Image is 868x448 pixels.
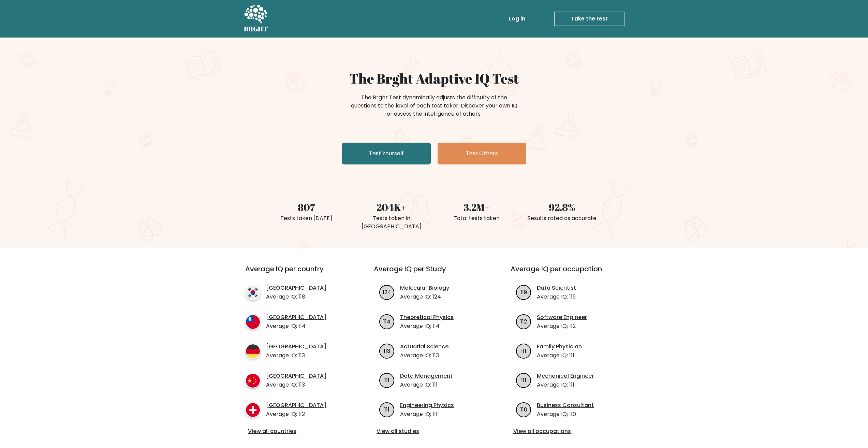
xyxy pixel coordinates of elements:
text: 111 [521,347,526,355]
a: BRGHT [244,3,268,35]
p: Average IQ: 119 [537,293,576,301]
img: country [245,373,261,388]
a: Software Engineer [537,313,587,321]
h5: BRGHT [244,25,268,33]
text: 113 [384,347,390,355]
p: Average IQ: 110 [537,410,594,418]
a: Molecular Biology [400,284,449,292]
a: View all occupations [513,427,628,435]
text: 110 [520,405,527,413]
p: Average IQ: 111 [537,351,582,360]
a: [GEOGRAPHIC_DATA] [266,313,326,321]
a: View all studies [377,427,491,435]
text: 111 [384,405,389,413]
text: 112 [520,317,527,325]
div: 807 [268,200,345,214]
div: Tests taken [DATE] [268,214,345,222]
p: Average IQ: 112 [537,322,587,330]
p: Average IQ: 113 [266,351,326,360]
p: Average IQ: 114 [266,322,326,330]
p: Average IQ: 111 [400,410,454,418]
a: Mechanical Engineer [537,372,594,380]
img: country [245,314,261,330]
h1: The Brght Adaptive IQ Test [268,70,601,87]
a: Family Physician [537,343,582,351]
div: 3.2M+ [438,200,515,214]
p: Average IQ: 118 [266,293,326,301]
p: Average IQ: 113 [266,381,326,389]
p: Average IQ: 113 [400,351,448,360]
div: 204K+ [353,200,430,214]
text: 114 [383,317,391,325]
p: Average IQ: 111 [537,381,594,389]
img: country [245,344,261,359]
a: [GEOGRAPHIC_DATA] [266,401,326,409]
a: Take the test [554,12,624,26]
h3: Average IQ per occupation [511,265,631,281]
img: country [245,285,261,300]
div: Total tests taken [438,214,515,222]
p: Average IQ: 124 [400,293,449,301]
div: Tests taken in [GEOGRAPHIC_DATA] [353,214,430,231]
a: Business Consultant [537,401,594,409]
h3: Average IQ per country [245,265,349,281]
img: country [245,402,261,418]
a: Engineering Physics [400,401,454,409]
text: 124 [383,288,391,296]
div: The Brght Test dynamically adjusts the difficulty of the questions to the level of each test take... [349,93,519,118]
p: Average IQ: 111 [400,381,453,389]
text: 111 [521,376,526,384]
a: Test Others [438,143,526,164]
a: Data Scientist [537,284,576,292]
p: Average IQ: 114 [400,322,454,330]
a: [GEOGRAPHIC_DATA] [266,343,326,351]
a: [GEOGRAPHIC_DATA] [266,372,326,380]
a: Test Yourself [342,143,431,164]
div: Results rated as accurate [524,214,601,222]
h3: Average IQ per Study [374,265,494,281]
a: [GEOGRAPHIC_DATA] [266,284,326,292]
div: 92.8% [524,200,601,214]
text: 119 [520,288,527,296]
p: Average IQ: 112 [266,410,326,418]
a: Data Management [400,372,453,380]
text: 111 [384,376,389,384]
a: Theoretical Physics [400,313,454,321]
a: Log in [506,12,528,26]
a: Actuarial Science [400,343,448,351]
a: View all countries [248,427,347,435]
